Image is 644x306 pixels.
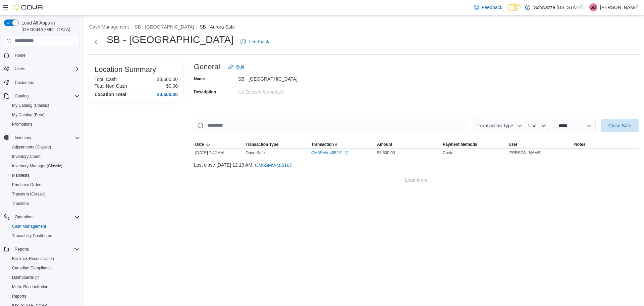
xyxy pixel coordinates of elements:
span: CM6SMV-405167 [255,162,292,169]
span: Notes [574,142,585,147]
span: Transfers (Classic) [9,190,80,198]
button: Next [89,35,103,48]
button: User [525,119,549,132]
a: Manifests [9,171,32,179]
span: Load All Apps in [GEOGRAPHIC_DATA] [19,19,80,33]
div: No Description added [238,87,328,95]
span: Traceabilty Dashboard [12,233,52,238]
span: Feedback [482,4,502,11]
span: Transaction Type [246,142,278,147]
button: Customers [1,78,83,87]
a: Customers [12,79,37,87]
button: Load More [194,173,639,187]
button: BioTrack Reconciliation [7,254,83,263]
a: Inventory Manager (Classic) [9,162,65,170]
span: BioTrack Reconciliation [9,255,80,263]
label: Name [194,76,205,82]
span: Manifests [9,171,80,179]
span: Purchase Orders [9,181,80,189]
span: Promotions [12,122,33,127]
span: Purchase Orders [12,182,43,187]
a: Adjustments (Classic) [9,143,54,151]
span: User [508,142,518,147]
span: Operations [15,214,35,220]
span: Adjustments (Classic) [9,143,80,151]
button: Edit [225,60,247,74]
button: Cash Management [89,24,129,30]
a: Metrc Reconciliation [9,283,51,291]
a: Promotions [9,120,35,128]
span: Home [15,53,25,58]
span: Transaction Type [477,123,513,128]
button: SB - [GEOGRAPHIC_DATA] [135,24,194,30]
input: This is a search bar. As you type, the results lower in the page will automatically filter. [194,119,468,132]
span: Reports [12,245,80,253]
button: Users [12,65,28,73]
button: Users [1,64,83,74]
button: Operations [12,213,37,221]
button: Inventory Manager (Classic) [7,161,83,171]
button: Date [194,140,244,148]
h6: Total Non-Cash [95,83,127,89]
span: SM [590,3,596,11]
button: Promotions [7,120,83,129]
button: Reports [1,245,83,254]
button: Manifests [7,171,83,180]
div: SB - [GEOGRAPHIC_DATA] [238,74,328,82]
span: Users [12,65,80,73]
button: Metrc Reconciliation [7,282,83,292]
span: Edit [236,63,244,70]
a: My Catalog (Beta) [9,111,47,119]
button: Canadian Compliance [7,263,83,273]
span: My Catalog (Beta) [9,111,80,119]
button: Cash Management [7,222,83,231]
button: User [507,140,573,148]
div: Cash [443,150,452,156]
a: Feedback [238,35,272,48]
span: User [528,123,538,128]
span: [PERSON_NAME] [508,150,542,156]
a: Transfers [9,200,32,208]
span: Adjustments (Classic) [12,144,51,150]
button: Adjustments (Classic) [7,142,83,152]
button: My Catalog (Classic) [7,101,83,110]
label: Description [194,89,216,95]
span: Users [15,66,25,72]
button: Home [1,50,83,60]
div: Sarah McDole [589,3,597,11]
span: Manifests [12,173,29,178]
span: Reports [12,294,26,299]
button: Transfers [7,199,83,208]
span: Date [195,142,204,147]
button: Close Safe [601,119,639,132]
img: Cova [13,4,44,11]
a: My Catalog (Classic) [9,101,52,110]
p: | [585,3,587,11]
span: $3,600.00 [377,150,395,156]
span: Amount [377,142,392,147]
a: Inventory Count [9,152,43,161]
span: BioTrack Reconciliation [12,256,54,261]
a: Reports [9,292,29,300]
span: Metrc Reconciliation [9,283,80,291]
button: Reports [7,292,83,301]
span: Transfers [9,200,80,208]
a: Canadian Compliance [9,264,54,272]
span: Catalog [15,93,29,99]
button: Transaction Type [474,119,525,132]
span: Payment Methods [443,142,477,147]
p: $3,600.00 [157,77,178,82]
div: [DATE] 7:42 AM [194,149,244,157]
span: Customers [12,78,80,87]
a: Purchase Orders [9,181,45,189]
a: CM6SMV-405231External link [311,150,348,156]
button: Notes [573,140,639,148]
a: Dashboards [9,273,42,281]
span: Inventory [15,135,31,140]
button: CM6SMV-405167 [252,159,295,172]
button: Traceabilty Dashboard [7,231,83,241]
button: Catalog [1,91,83,101]
button: Operations [1,212,83,222]
button: Payment Methods [441,140,507,148]
span: Close Safe [608,122,631,129]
